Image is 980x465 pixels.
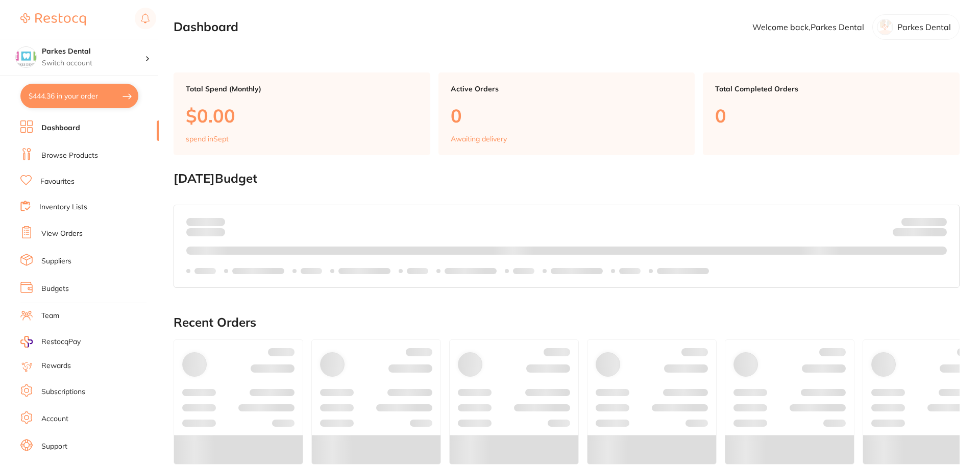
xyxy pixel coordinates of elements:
a: Browse Products [41,151,98,161]
a: Favourites [40,177,75,187]
p: Total Spend (Monthly) [186,85,418,93]
p: Labels extended [445,267,497,275]
p: $0.00 [186,105,418,126]
p: Labels [407,267,428,275]
a: Account [41,414,68,424]
p: Switch account [42,58,145,68]
p: Total Completed Orders [715,85,947,93]
strong: $0.00 [929,230,947,239]
p: Labels extended [232,267,284,275]
p: Welcome back, Parkes Dental [752,22,864,32]
p: Parkes Dental [897,22,951,32]
p: Spent: [186,217,225,226]
p: 0 [451,105,683,126]
img: Parkes Dental [16,47,36,67]
a: Inventory Lists [39,202,87,212]
a: View Orders [41,229,83,239]
strong: $0.00 [207,217,225,226]
a: Total Spend (Monthly)$0.00spend inSept [174,72,430,155]
h2: Recent Orders [174,315,960,330]
p: spend in Sept [186,135,229,143]
p: Labels [513,267,534,275]
a: Active Orders0Awaiting delivery [438,72,695,155]
a: Support [41,442,67,452]
p: Labels extended [657,267,709,275]
strong: $NaN [927,217,947,226]
h4: Parkes Dental [42,46,145,57]
a: Subscriptions [41,387,85,397]
a: Budgets [41,284,69,294]
span: RestocqPay [41,337,81,347]
img: RestocqPay [20,336,33,348]
p: Labels [619,267,641,275]
a: Total Completed Orders0 [703,72,960,155]
a: RestocqPay [20,336,81,348]
p: Labels [194,267,216,275]
p: Labels extended [551,267,603,275]
button: $444.36 in your order [20,84,138,108]
p: Labels [301,267,322,275]
p: Active Orders [451,85,683,93]
p: Labels extended [338,267,390,275]
a: Restocq Logo [20,8,86,31]
a: Suppliers [41,256,71,266]
a: Dashboard [41,123,80,133]
a: Team [41,311,59,321]
p: 0 [715,105,947,126]
h2: [DATE] Budget [174,172,960,186]
p: Awaiting delivery [451,135,507,143]
p: Budget: [901,217,947,226]
h2: Dashboard [174,20,238,34]
p: Remaining: [893,226,947,238]
a: Rewards [41,361,71,371]
img: Restocq Logo [20,13,86,26]
p: month [186,226,225,238]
